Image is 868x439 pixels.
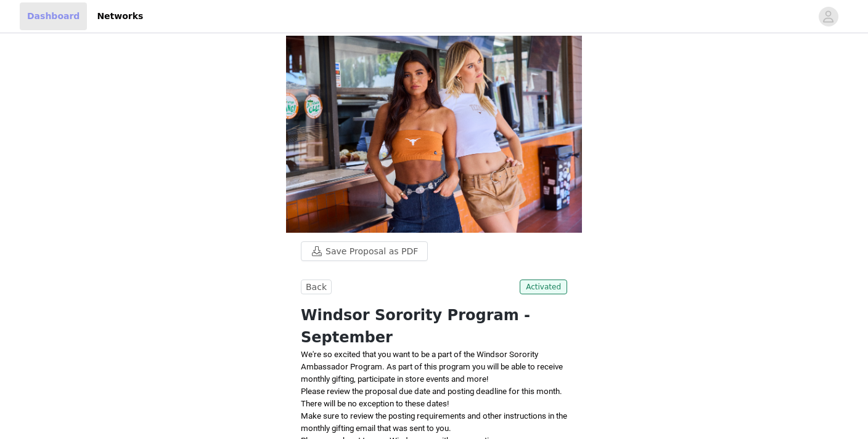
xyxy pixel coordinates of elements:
[822,7,834,26] div: avatar
[301,350,563,384] span: We're so excited that you want to be a part of the Windsor Sorority Ambassador Program. As part o...
[301,387,562,408] span: Please review the proposal due date and posting deadline for this month. There will be no excepti...
[301,411,567,433] span: Make sure to review the posting requirements and other instructions in the monthly gifting email ...
[20,2,87,30] a: Dashboard
[520,280,567,294] span: Activated
[301,280,332,294] button: Back
[89,2,150,30] a: Networks
[286,36,582,233] img: campaign image
[301,304,567,348] h1: Windsor Sorority Program - September
[301,241,428,261] button: Save Proposal as PDF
